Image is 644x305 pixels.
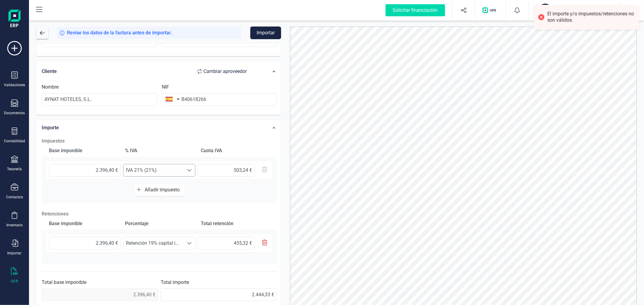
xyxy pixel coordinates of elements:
button: Cambiar aproveedor [191,65,253,77]
div: Solicitar financiación [386,4,445,16]
div: Documentos [4,111,25,115]
p: Retenciones [42,210,277,218]
h2: Impuestos [42,137,277,145]
span: Retención 19% capital immobiliario (19%) [123,237,184,249]
div: Total retención [199,218,272,230]
label: Nombre [42,83,59,91]
img: Logo Finanedi [8,10,21,29]
span: Cambiar a proveedor [203,68,247,75]
span: Importe [42,125,59,130]
span: Revise los datos de la factura antes de importar. [67,29,172,36]
div: Tesorería [7,167,22,171]
label: NIF [162,83,169,91]
button: AYAYNAT HOTELES SL[PERSON_NAME] WOLTÉS [536,1,614,20]
div: AY [539,4,552,17]
input: 0,00 € [198,237,255,250]
button: Importar [250,27,281,39]
label: Total base imponible [42,279,86,286]
div: OCR [11,279,18,284]
input: 0,00 € [161,288,277,301]
div: Contactos [6,195,23,200]
button: Solicitar financiación [378,1,452,20]
div: Contabilidad [4,139,25,143]
img: Logo de OPS [482,7,498,13]
input: 0,00 € [49,164,121,177]
label: Total importe [161,279,189,286]
div: Base imponible [46,145,120,157]
div: Porcentaje [123,218,196,230]
input: 0,00 € [198,164,255,177]
button: Añadir impuesto [134,184,184,196]
div: Cuota IVA [199,145,272,157]
input: 0,00 € [49,237,121,250]
span: IVA 21% (21%) [123,164,184,176]
div: Cliente [42,65,253,77]
div: Base imponible [46,218,120,230]
div: Inventario [6,223,23,228]
div: Importar [8,251,22,256]
button: Logo de OPS [479,1,502,20]
span: Añadir impuesto [145,187,182,193]
div: El importe y/o impuestos/retenciones no son válidos. [547,11,635,24]
div: % IVA [123,145,196,157]
div: Validaciones [4,83,25,87]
